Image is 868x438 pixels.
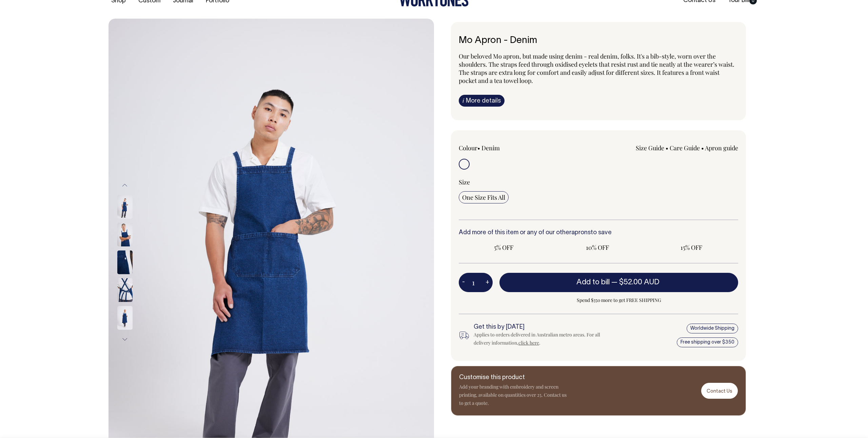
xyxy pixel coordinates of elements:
[459,95,505,107] a: iMore details
[705,144,738,152] a: Apron guide
[518,340,539,346] a: click here
[666,144,668,152] span: •
[556,243,639,251] span: 10% OFF
[482,276,493,289] button: +
[459,36,738,46] h6: Mo Apron - Denim
[499,296,738,304] span: Spend $350 more to get FREE SHIPPING
[459,241,549,254] input: 5% OFF
[481,144,500,152] label: Denim
[462,193,505,201] span: One Size Fits All
[459,276,468,289] button: -
[459,229,738,236] h6: Add more of this item or any of our other to save
[474,331,611,347] div: Applies to orders delivered in Australian metro areas. For all delivery information, .
[646,241,736,254] input: 15% OFF
[499,273,738,292] button: Add to bill —$52.00 AUD
[462,243,545,251] span: 5% OFF
[459,144,571,152] div: Colour
[650,243,733,251] span: 15% OFF
[474,324,611,331] h6: Get this by [DATE]
[701,144,704,152] span: •
[576,279,610,286] span: Add to bill
[459,374,568,381] h6: Customise this product
[611,279,661,286] span: —
[459,52,734,85] span: Our beloved Mo apron, but made using denim - real denim, folks. It's a bib-style, worn over the s...
[619,279,659,286] span: $52.00 AUD
[120,332,130,347] button: Next
[117,195,133,219] img: denim
[571,230,591,236] a: aprons
[701,383,738,399] a: Contact Us
[459,178,738,186] div: Size
[117,223,133,246] img: denim
[117,250,133,274] img: denim
[462,97,464,104] span: i
[459,383,568,407] p: Add your branding with embroidery and screen printing, available on quantities over 25. Contact u...
[117,278,133,302] img: denim
[553,241,643,254] input: 10% OFF
[117,306,133,330] img: denim
[670,144,700,152] a: Care Guide
[120,178,130,193] button: Previous
[636,144,664,152] a: Size Guide
[459,191,509,203] input: One Size Fits All
[477,144,480,152] span: •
